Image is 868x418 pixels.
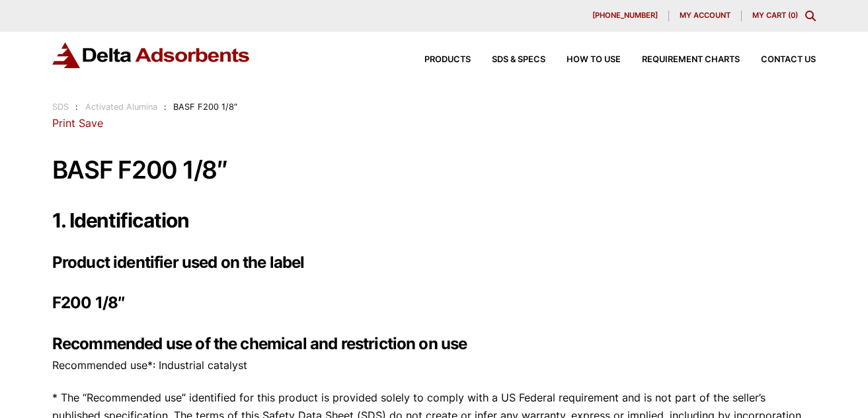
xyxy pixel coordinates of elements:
span: : [164,102,167,112]
a: Save [79,116,103,130]
span: 0 [791,11,795,20]
strong: Product identifier used on the label [52,253,305,272]
a: How to Use [545,56,621,64]
a: My Cart (0) [752,11,798,20]
a: SDS & SPECS [471,56,545,64]
div: Toggle Modal Content [805,11,816,21]
span: Products [424,56,471,64]
a: Requirement Charts [621,56,740,64]
span: [PHONE_NUMBER] [592,12,658,19]
span: : [75,102,78,112]
span: How to Use [567,56,621,64]
strong: F200 1/8″ [52,293,125,312]
strong: 1. Identification [52,208,189,232]
span: Contact Us [761,56,816,64]
img: Delta Adsorbents [52,42,251,68]
span: My account [680,12,730,19]
a: Activated Alumina [85,102,157,112]
a: My account [669,11,742,21]
a: Products [403,56,471,64]
span: SDS & SPECS [492,56,545,64]
a: Print [52,116,75,130]
p: Recommended use*: Industrial catalyst [52,356,816,374]
a: Contact Us [740,56,816,64]
span: Requirement Charts [642,56,740,64]
span: BASF F200 1/8″ [173,102,237,112]
strong: Recommended use of the chemical and restriction on use [52,334,467,353]
a: [PHONE_NUMBER] [582,11,669,21]
a: SDS [52,102,69,112]
h1: BASF F200 1/8″ [52,157,816,184]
